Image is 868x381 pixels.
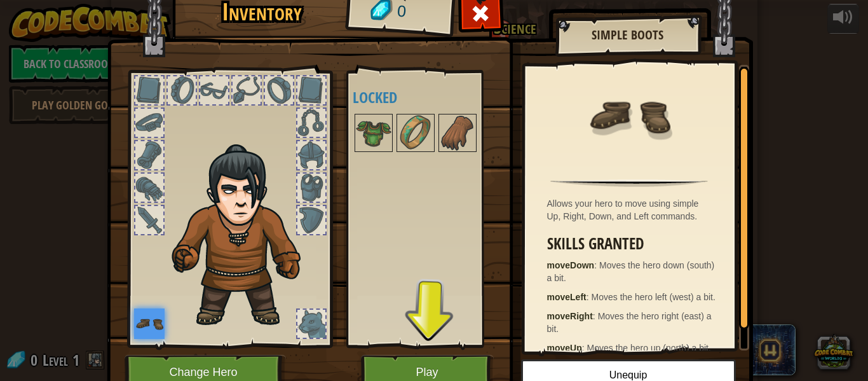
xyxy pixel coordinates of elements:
div: Allows your hero to move using simple Up, Right, Down, and Left commands. [547,197,718,223]
img: portrait.png [356,115,391,151]
span: Moves the hero right (east) a bit. [547,311,712,334]
h4: Locked [353,89,503,106]
h3: Skills Granted [547,235,718,253]
img: hr.png [550,179,707,187]
img: portrait.png [134,308,165,339]
span: : [593,311,598,321]
span: Moves the hero left (west) a bit. [592,292,715,302]
strong: moveDown [547,260,595,270]
img: portrait.png [398,115,433,151]
span: : [594,260,599,270]
strong: moveRight [547,311,593,321]
strong: moveUp [547,343,582,353]
img: portrait.png [440,115,475,151]
span: Moves the hero down (south) a bit. [547,260,715,283]
span: : [582,343,587,353]
strong: moveLeft [547,292,587,302]
span: Moves the hero up (north) a bit. [587,343,711,353]
img: portrait.png [588,74,670,157]
h2: Simple Boots [568,28,688,42]
img: hair_2.png [166,144,322,329]
span: : [587,292,592,302]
